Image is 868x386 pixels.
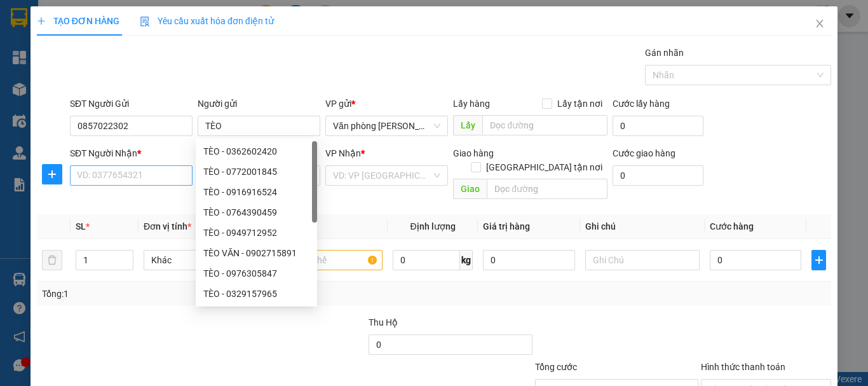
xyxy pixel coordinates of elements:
span: Giao [453,179,487,199]
span: [GEOGRAPHIC_DATA] tận nơi [481,160,607,174]
div: TÈO - 0772001845 [203,165,309,179]
span: plus [812,255,825,265]
span: TẠO ĐƠN HÀNG [37,16,119,26]
span: Thu Hộ [369,317,398,327]
div: SĐT Người Gửi [70,97,193,111]
button: plus [811,250,826,270]
div: TÈO - 0916916524 [203,185,309,199]
span: Khác [151,251,250,270]
span: Tổng cước [535,362,577,372]
div: TÈO VĂN - 0902715891 [196,243,317,263]
div: TÈO - 0764390459 [203,205,309,219]
button: Close [802,6,837,42]
span: Lấy hàng [453,99,490,109]
span: Cước hàng [710,221,754,231]
span: kg [460,250,473,270]
button: delete [42,250,62,270]
div: TÈO VĂN - 0902715891 [203,246,309,260]
button: plus [42,164,62,184]
div: TÈO - 0949712952 [203,226,309,240]
div: TÈO - 0772001845 [196,162,317,182]
div: VP gửi [325,97,448,111]
span: plus [43,169,62,179]
img: icon [140,17,150,27]
span: Định lượng [410,221,455,231]
input: Dọc đường [487,179,607,199]
input: VD: Bàn, Ghế [268,250,383,270]
span: Văn phòng Tắc Vân [333,116,440,135]
th: Ghi chú [580,214,705,239]
input: Cước lấy hàng [613,116,703,136]
div: TÈO - 0362602420 [196,141,317,162]
span: Giao hàng [453,148,494,158]
div: TÈO - 0329157965 [203,287,309,301]
span: VP Nhận [325,148,361,158]
input: Ghi Chú [585,250,700,270]
input: Cước giao hàng [613,165,703,186]
span: plus [37,17,46,25]
div: TÈO - 0916916524 [196,182,317,202]
div: TÈO - 0362602420 [203,144,309,158]
span: Lấy tận nơi [552,97,607,111]
span: Lấy [453,115,482,135]
div: TÈO - 0329157965 [196,284,317,304]
label: Cước giao hàng [613,148,675,158]
span: close [815,18,825,29]
span: SL [76,221,86,231]
div: Tổng: 1 [42,287,336,301]
div: TÈO - 0949712952 [196,223,317,243]
input: Dọc đường [482,115,607,135]
label: Hình thức thanh toán [701,362,785,372]
label: Cước lấy hàng [613,99,670,109]
span: Đơn vị tính [144,221,191,231]
label: Gán nhãn [645,48,684,58]
span: Yêu cầu xuất hóa đơn điện tử [140,16,274,26]
div: SĐT Người Nhận [70,146,193,160]
div: Người gửi [198,97,320,111]
div: TÈO - 0976305847 [196,263,317,284]
div: TÈO - 0764390459 [196,202,317,223]
input: 0 [483,250,574,270]
div: TÈO - 0976305847 [203,266,309,280]
span: Giá trị hàng [483,221,530,231]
